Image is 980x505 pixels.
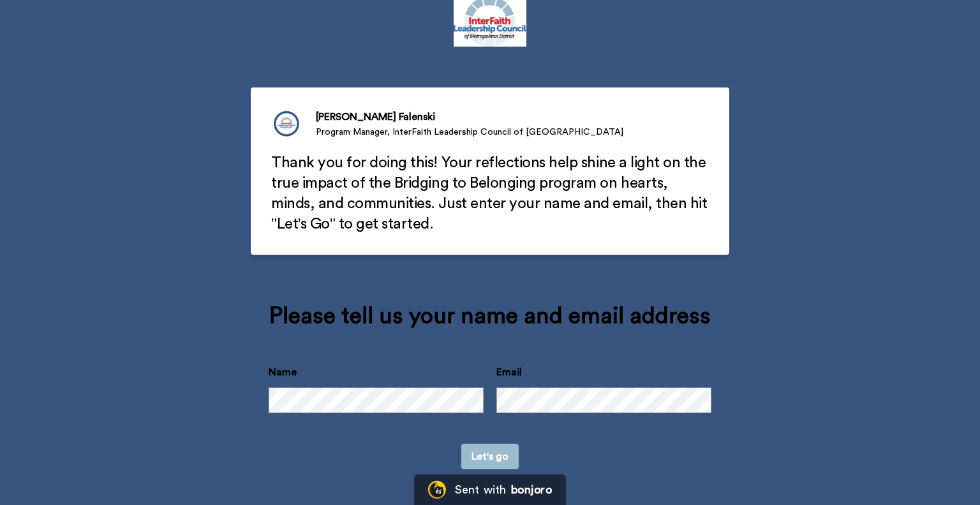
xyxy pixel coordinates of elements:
label: Name [269,365,297,380]
div: Please tell us your name and email address [269,303,711,329]
div: Sent with [455,484,506,495]
div: bonjoro [511,484,552,495]
label: Email [496,365,522,380]
span: Thank you for doing this! Your reflections help shine a light on the true impact of the Bridging ... [271,155,711,232]
button: Let's go [461,444,519,469]
div: Program Manager, InterFaith Leadership Council of [GEOGRAPHIC_DATA] [316,126,623,139]
a: Bonjoro LogoSent withbonjoro [414,474,566,505]
img: Bonjoro Logo [428,481,446,499]
div: [PERSON_NAME] Falenski [316,109,623,124]
img: Program Manager, InterFaith Leadership Council of Metropolitan Detroit [271,108,303,140]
